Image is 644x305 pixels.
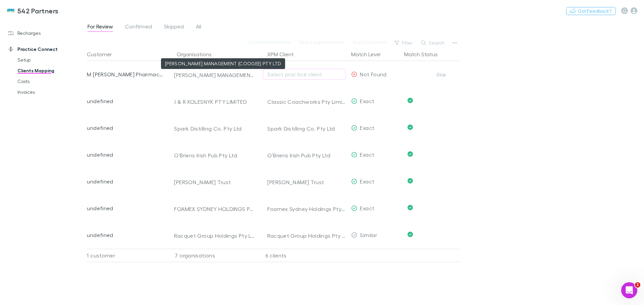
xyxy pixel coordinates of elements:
button: Customer [87,48,120,61]
div: undefined [87,141,165,168]
svg: Confirmed [408,178,413,183]
div: [PERSON_NAME] Trust [267,169,346,196]
div: undefined [87,168,165,195]
button: Search [418,39,448,47]
button: Skip [431,71,452,79]
div: J & R KOLESNYK PTY LIMITED [174,98,255,105]
a: 542 Partners [3,3,63,19]
span: Exact [360,125,374,131]
span: Exact [360,178,374,184]
a: Setup [11,55,91,65]
span: Exact [360,98,374,104]
span: Confirmed [125,23,152,32]
button: Select practice client [263,69,346,80]
span: Skipped [164,23,184,32]
div: Classic Coachworks Pty Limited [267,88,346,115]
button: XPM Client [267,48,302,61]
button: Organisations [177,48,220,61]
div: FOAMEX SYDNEY HOLDINGS PTY LTD [174,206,255,212]
a: Recharges [1,28,91,39]
div: [PERSON_NAME] Trust [174,179,255,185]
h3: 542 Partners [17,7,59,15]
span: Similar [360,232,377,238]
button: Match Level [351,48,388,61]
div: M [PERSON_NAME] Pharmacy Management (Coogee) Pty Ltd [87,61,165,88]
iframe: Intercom live chat [621,282,637,298]
a: Invoices [11,87,91,97]
div: Racquet Group Holdings Pty Ltd [267,222,346,249]
span: For Review [88,23,113,32]
span: All [196,23,201,32]
svg: Confirmed [408,232,413,237]
button: Skip1 customer [348,38,391,46]
a: Practice Connect [1,44,91,55]
div: O'Briens Irish Pub Pty Ltd [267,142,346,169]
span: Not Found [360,71,386,77]
img: 542 Partners's Logo [7,7,15,15]
div: undefined [87,195,165,222]
div: Foamex Sydney Holdings Pty Ltd [267,196,346,222]
button: Match Status [404,48,446,61]
a: Costs [11,76,91,87]
button: Skip0 organisations [295,38,348,46]
div: Spark Distilling Co. Pty Ltd [267,115,346,142]
span: Exact [360,205,374,211]
svg: Confirmed [408,98,413,103]
div: undefined [87,88,165,115]
button: Filter [391,39,417,47]
button: Confirm0 matches [244,38,295,46]
span: Exact [360,151,374,158]
svg: Confirmed [408,151,413,157]
div: Select practice client [267,70,341,78]
div: undefined [87,222,165,248]
div: O'Briens Irish Pub Pty Ltd [174,152,255,159]
div: 7 organisations [167,249,258,262]
div: undefined [87,115,165,141]
span: 1 [635,282,640,288]
div: Racquet Group Holdings Pty Ltd & Controlled Entities [174,232,255,239]
div: 6 clients [258,249,348,262]
a: Clients Mapping [11,65,91,76]
div: Spark Distilling Co. Pty Ltd [174,125,255,132]
svg: Confirmed [408,205,413,210]
button: Got Feedback? [566,7,616,15]
svg: Confirmed [408,125,413,130]
div: 1 customer [87,249,167,262]
div: [PERSON_NAME] MANAGEMENT (COOGEE) PTY LTD [174,72,255,78]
